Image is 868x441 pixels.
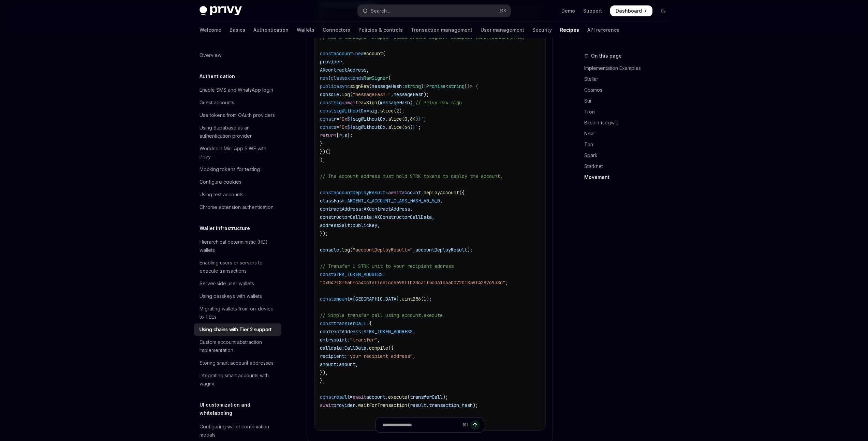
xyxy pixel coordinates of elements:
[200,325,271,334] div: Using chains with Tier 2 support
[421,296,424,302] span: (
[194,236,281,256] a: Hierarchical deterministic (HD) wallets
[584,117,674,128] a: Bitcoin (segwit)
[383,50,385,57] span: (
[448,83,465,89] span: string
[394,91,424,97] span: messageHash
[410,116,415,122] span: 64
[320,353,347,359] span: recipient:
[336,83,350,89] span: async
[334,296,350,302] span: amount
[388,189,402,196] span: await
[194,96,281,109] a: Guest accounts
[432,214,435,220] span: ,
[467,247,473,253] span: );
[320,337,350,343] span: entrypoint:
[200,165,260,173] div: Mocking tokens for testing
[339,132,342,138] span: r
[407,394,410,400] span: (
[358,100,377,106] span: rawSign
[334,116,336,122] span: r
[320,312,443,318] span: // Simple transfer call using account.execute
[320,198,347,204] span: classHash:
[320,247,339,253] span: console
[418,124,421,130] span: ;
[402,189,421,196] span: account
[424,116,426,122] span: ;
[499,8,506,14] span: ⌘ K
[355,361,358,367] span: ,
[194,369,281,390] a: Integrating smart accounts with wagmi
[481,22,524,38] a: User management
[320,173,503,179] span: // The account address must hold STRK tokens to deploy the account.
[194,188,281,201] a: Using test accounts
[377,222,380,228] span: ,
[334,100,342,106] span: sig
[339,116,347,122] span: `0x
[297,22,314,38] a: Wallets
[347,353,413,359] span: "your recipient address"
[200,279,254,288] div: Server-side user wallets
[320,369,328,376] span: }),
[200,145,277,161] div: Worldcoin Mini App SIWE with Privy
[350,83,369,89] span: signRaw
[473,402,478,408] span: );
[584,172,674,183] a: Movement
[587,22,620,38] a: API reference
[353,50,355,57] span: =
[331,75,344,81] span: class
[320,149,331,155] span: })()
[320,378,325,384] span: };
[320,140,323,147] span: }
[366,345,369,351] span: .
[358,5,511,17] button: Open search
[200,6,242,16] img: dark logo
[377,108,380,114] span: .
[353,222,377,228] span: publicKey
[320,230,328,237] span: });
[410,100,415,106] span: );
[200,423,277,439] div: Configuring wallet confirmation modals
[560,22,579,38] a: Recipes
[445,83,448,89] span: <
[424,189,459,196] span: deployAccount
[385,116,388,122] span: .
[320,206,364,212] span: contractAddress:
[421,189,424,196] span: .
[320,100,334,106] span: const
[320,263,454,269] span: // Transfer 1 STRK unit to your recipient address
[402,124,404,130] span: (
[388,124,402,130] span: slice
[584,85,674,95] a: Cosmos
[350,247,353,253] span: (
[353,116,385,122] span: sigWithout0x
[194,357,281,369] a: Storing smart account addresses
[334,124,336,130] span: s
[200,51,221,59] div: Overview
[320,75,328,81] span: new
[200,305,277,321] div: Migrating wallets from on-device to TEEs
[364,75,388,81] span: RawSigner
[320,59,342,65] span: provider
[353,124,385,130] span: sigWithout0x
[402,296,421,302] span: uint256
[194,49,281,61] a: Overview
[344,345,366,351] span: CallData
[561,7,575,14] a: Demo
[200,203,274,211] div: Chrome extension authentication
[355,50,364,57] span: new
[194,84,281,96] a: Enable SMS and WhatsApp login
[194,290,281,302] a: Using passkeys with wallets
[350,91,353,97] span: (
[200,338,277,354] div: Custom account abstraction implementation
[194,142,281,163] a: Worldcoin Mini App SIWE with Privy
[532,22,552,38] a: Security
[200,359,274,367] div: Storing smart account addresses
[584,95,674,106] a: Sui
[610,5,652,16] a: Dashboard
[583,7,602,14] a: Support
[366,67,369,73] span: ,
[334,402,355,408] span: provider
[399,108,404,114] span: );
[413,124,415,130] span: }
[369,108,377,114] span: sig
